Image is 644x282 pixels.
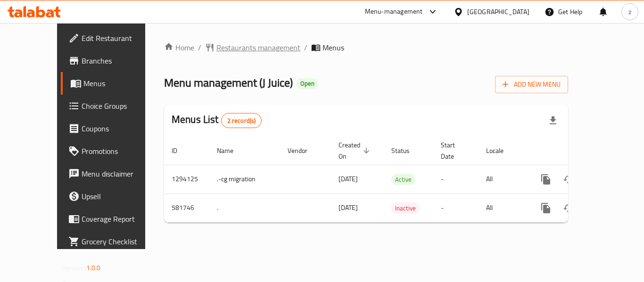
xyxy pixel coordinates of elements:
[495,76,568,93] button: Add New Menu
[82,191,157,202] span: Upsell
[61,208,165,230] a: Coverage Report
[535,197,557,219] button: more
[61,230,165,253] a: Grocery Checklist
[82,213,157,225] span: Coverage Report
[297,78,318,89] div: Open
[82,55,157,66] span: Branches
[535,168,557,191] button: more
[61,27,165,49] a: Edit Restaurant
[479,165,527,193] td: All
[61,72,165,95] a: Menus
[82,145,157,157] span: Promotions
[61,162,165,185] a: Menu disclaimer
[198,42,201,53] li: /
[339,201,358,214] span: [DATE]
[61,49,165,72] a: Branches
[61,185,165,208] a: Upsell
[217,145,246,156] span: Name
[61,117,165,140] a: Coupons
[216,42,300,53] span: Restaurants management
[164,72,293,93] span: Menu management ( J Juice )
[467,7,529,17] div: [GEOGRAPHIC_DATA]
[61,95,165,117] a: Choice Groups
[172,145,190,156] span: ID
[628,7,631,17] span: z
[433,193,479,222] td: -
[365,6,423,17] div: Menu-management
[391,174,415,185] span: Active
[486,145,516,156] span: Locale
[339,139,372,162] span: Created On
[391,202,420,214] div: Inactive
[322,42,344,53] span: Menus
[542,109,564,132] div: Export file
[164,137,633,223] table: enhanced table
[391,203,420,214] span: Inactive
[339,173,358,185] span: [DATE]
[297,80,318,88] span: Open
[86,262,101,274] span: 1.0.0
[82,32,157,44] span: Edit Restaurant
[164,193,209,222] td: 581746
[479,193,527,222] td: All
[164,42,568,53] nav: breadcrumb
[164,42,194,53] a: Home
[209,165,280,193] td: .-cg migration
[83,78,157,89] span: Menus
[82,236,157,247] span: Grocery Checklist
[433,165,479,193] td: -
[304,42,307,53] li: /
[557,168,580,191] button: Change Status
[222,116,262,125] span: 2 record(s)
[288,145,320,156] span: Vendor
[205,42,300,53] a: Restaurants management
[82,123,157,134] span: Coupons
[164,165,209,193] td: 1294125
[557,197,580,219] button: Change Status
[82,100,157,112] span: Choice Groups
[391,145,422,156] span: Status
[503,79,561,90] span: Add New Menu
[209,193,280,222] td: .
[62,262,85,274] span: Version:
[172,113,262,128] h2: Menus List
[441,139,467,162] span: Start Date
[82,168,157,179] span: Menu disclaimer
[61,140,165,162] a: Promotions
[527,137,633,165] th: Actions
[391,174,415,185] div: Active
